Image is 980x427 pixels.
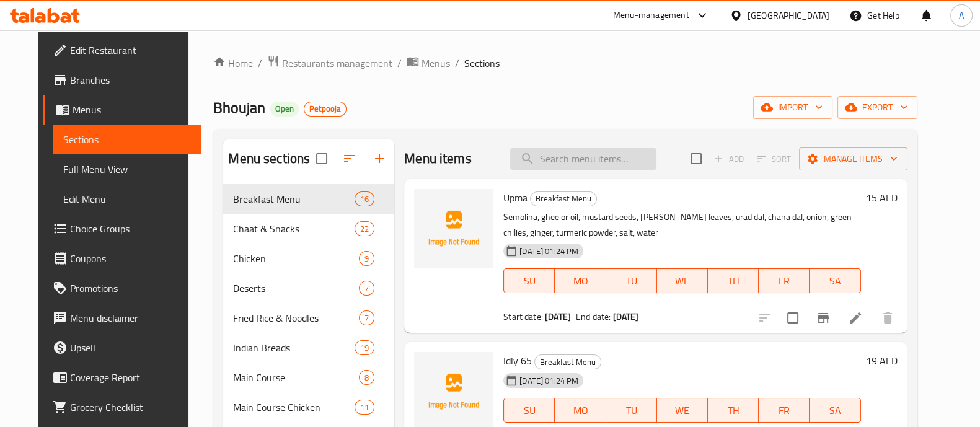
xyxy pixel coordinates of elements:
span: 9 [360,253,374,265]
a: Home [213,56,253,71]
button: import [753,96,832,119]
span: import [763,100,823,115]
span: Bhoujan [213,94,265,121]
span: Restaurants management [282,56,392,71]
span: [DATE] 01:24 PM [514,245,583,257]
span: TH [713,402,754,420]
span: Upma [503,188,528,207]
a: Grocery Checklist [43,392,201,422]
span: Select all sections [309,146,335,172]
a: Edit Restaurant [43,35,201,65]
span: Petpooja [304,103,346,114]
div: items [359,310,374,325]
a: Menus [43,95,201,125]
span: 11 [355,402,374,413]
a: Menu disclaimer [43,303,201,333]
a: Promotions [43,273,201,303]
span: MO [560,402,601,420]
span: Menu disclaimer [70,310,192,325]
span: FR [764,402,805,420]
div: Chaat & Snacks22 [223,214,394,244]
a: Choice Groups [43,214,201,244]
div: Breakfast Menu16 [223,184,394,214]
span: SA [814,402,855,420]
div: Indian Breads [233,340,355,355]
span: Coverage Report [70,370,192,385]
span: Breakfast Menu [535,355,601,369]
span: TH [713,272,754,290]
button: Branch-specific-item [808,303,838,333]
div: items [355,340,374,355]
nav: breadcrumb [213,55,917,71]
b: [DATE] [612,309,638,325]
div: items [355,191,374,206]
div: [GEOGRAPHIC_DATA] [748,9,829,22]
button: FR [759,268,810,293]
span: Fried Rice & Noodles [233,310,359,325]
span: FR [764,272,805,290]
span: Edit Menu [63,191,192,206]
span: Sections [63,132,192,147]
li: / [455,56,459,71]
button: TH [708,398,759,423]
a: Restaurants management [267,55,392,71]
h2: Menu sections [228,149,310,168]
div: items [359,281,374,296]
p: Semolina, ghee or oil, mustard seeds, [PERSON_NAME] leaves, urad dal, chana dal, onion, green chi... [503,209,860,240]
div: Menu-management [613,8,689,23]
span: 8 [360,372,374,384]
span: Breakfast Menu [233,191,355,206]
div: items [359,370,374,385]
span: Start date: [503,309,543,325]
a: Full Menu View [53,154,201,184]
h6: 19 AED [866,352,898,369]
span: Idly 65 [503,351,532,370]
button: WE [657,268,708,293]
span: MO [560,272,601,290]
a: Coupons [43,244,201,273]
span: Choice Groups [70,221,192,236]
span: Select to update [780,305,806,331]
div: items [355,400,374,415]
span: Main Course [233,370,359,385]
img: Upma [414,189,493,268]
span: SU [509,272,550,290]
a: Upsell [43,333,201,363]
div: Breakfast Menu [530,191,597,206]
span: WE [662,272,703,290]
div: Main Course Chicken [233,400,355,415]
button: delete [873,303,903,333]
div: items [355,221,374,236]
span: Chicken [233,251,359,266]
a: Coverage Report [43,363,201,392]
a: Branches [43,65,201,95]
span: End date: [576,309,611,325]
span: Full Menu View [63,162,192,177]
span: Manage items [809,151,898,167]
input: search [510,148,656,170]
span: Menus [422,56,450,71]
div: Chicken9 [223,244,394,273]
span: Coupons [70,251,192,266]
div: Breakfast Menu [534,354,601,369]
span: [DATE] 01:24 PM [514,375,583,387]
button: SU [503,398,555,423]
span: A [959,9,964,22]
button: Manage items [799,147,907,170]
div: Main Course8 [223,363,394,392]
span: 16 [355,193,374,205]
li: / [258,56,262,71]
div: Open [270,102,299,117]
div: Indian Breads19 [223,333,394,363]
span: 22 [355,223,374,235]
span: Sections [464,56,500,71]
div: items [359,251,374,266]
span: Breakfast Menu [531,191,596,206]
span: SA [814,272,855,290]
span: 19 [355,342,374,354]
button: FR [759,398,810,423]
button: TU [606,398,657,423]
